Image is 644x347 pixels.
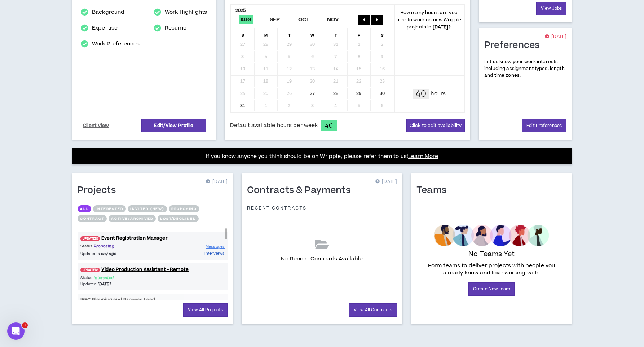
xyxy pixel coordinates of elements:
[468,282,515,296] a: Create New Team
[247,205,307,211] p: Recent Contracts
[206,244,225,249] span: Messages
[158,215,198,222] button: Lost/Declined
[230,122,318,129] span: Default available hours per week
[183,303,228,317] a: View All Projects
[92,40,140,48] a: Work Preferences
[78,215,107,222] button: Contract
[80,281,153,287] p: Updated:
[416,185,452,196] h1: Teams
[92,8,124,17] a: Background
[408,153,438,160] a: Learn More
[92,24,118,32] a: Expertise
[141,119,206,132] a: Edit/View Profile
[419,262,564,277] p: Form teams to deliver projects with people you already know and love working with.
[165,24,186,32] a: Resume
[78,205,91,212] button: All
[348,28,371,39] div: F
[406,119,465,132] button: Click to edit availability
[231,28,255,39] div: S
[326,15,340,24] span: Nov
[94,243,114,249] span: Proposing
[235,7,246,14] b: 2025
[371,28,394,39] div: S
[434,225,549,246] img: empty
[536,2,566,15] a: View Jobs
[98,281,111,287] i: [DATE]
[301,28,325,39] div: W
[78,235,228,242] a: UPDATED!Event Registration Manager
[247,185,356,196] h1: Contracts & Payments
[22,322,28,328] span: 1
[165,8,207,17] a: Work Highlights
[98,251,116,256] i: a day ago
[93,205,126,212] button: Interested
[206,178,228,185] p: [DATE]
[545,33,566,40] p: [DATE]
[522,119,566,132] a: Edit Preferences
[433,24,451,30] b: [DATE] ?
[80,268,100,272] span: UPDATED!
[80,243,153,249] p: Status:
[268,15,282,24] span: Sep
[82,119,110,132] a: Client View
[468,249,515,259] p: No Teams Yet
[78,266,228,273] a: UPDATED!Video Production Assistant - Remote
[204,250,225,257] a: Interviews
[324,28,348,39] div: T
[297,15,311,24] span: Oct
[394,9,464,31] p: How many hours are you free to work on new Wripple projects in
[206,243,225,250] a: Messages
[80,251,153,257] p: Updated:
[169,205,199,212] button: Proposing
[239,15,253,24] span: Aug
[206,152,438,161] p: If you know anyone you think should be on Wripple, please refer them to us!
[484,58,566,79] p: Let us know your work interests including assignment types, length and time zones.
[128,205,167,212] button: Invited (new)
[375,178,397,185] p: [DATE]
[278,28,301,39] div: T
[7,322,25,340] iframe: Intercom live chat
[78,185,121,196] h1: Projects
[94,275,114,281] span: Interested
[484,40,545,51] h1: Preferences
[80,275,153,281] p: Status:
[349,303,397,317] a: View All Contracts
[431,90,446,98] p: hours
[204,251,225,256] span: Interviews
[281,255,363,263] p: No Recent Contracts Available
[109,215,156,222] button: Active/Archived
[255,28,278,39] div: M
[80,236,100,241] span: UPDATED!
